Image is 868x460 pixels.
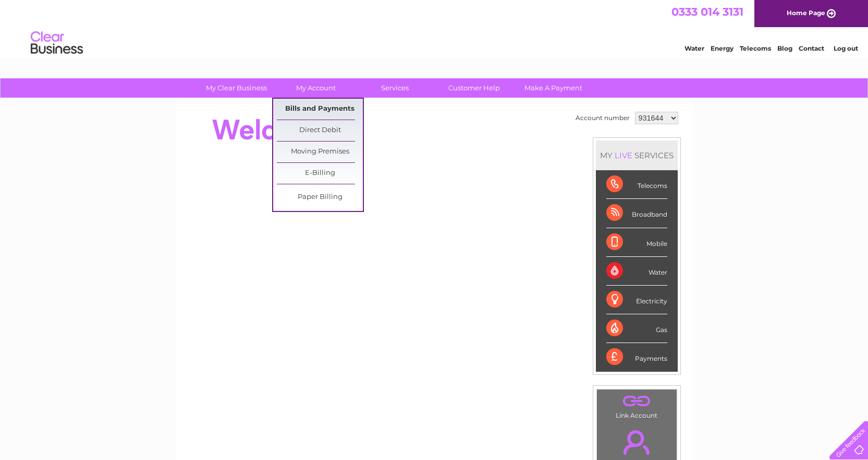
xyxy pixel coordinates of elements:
[596,140,678,170] div: MY SERVICES
[277,187,363,208] a: Paper Billing
[606,228,667,257] div: Mobile
[277,163,363,184] a: E-Billing
[600,392,674,410] a: .
[510,78,596,98] a: Make A Payment
[834,44,858,52] a: Log out
[684,44,704,52] a: Water
[606,343,667,371] div: Payments
[352,78,438,98] a: Services
[799,44,824,52] a: Contact
[606,257,667,286] div: Water
[188,6,681,51] div: Clear Business is a trading name of Verastar Limited (registered in [GEOGRAPHIC_DATA] No. 3667643...
[277,99,363,120] a: Bills and Payments
[711,44,733,52] a: Energy
[277,141,363,162] a: Moving Premises
[606,199,667,228] div: Broadband
[193,78,279,98] a: My Clear Business
[30,27,83,59] img: logo.png
[596,389,677,422] td: Link Account
[606,286,667,314] div: Electricity
[431,78,517,98] a: Customer Help
[613,150,634,160] div: LIVE
[606,170,667,199] div: Telecoms
[273,78,359,98] a: My Account
[671,5,743,18] a: 0333 014 3131
[573,109,632,127] td: Account number
[606,314,667,343] div: Gas
[740,44,771,52] a: Telecoms
[777,44,792,52] a: Blog
[277,120,363,141] a: Direct Debit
